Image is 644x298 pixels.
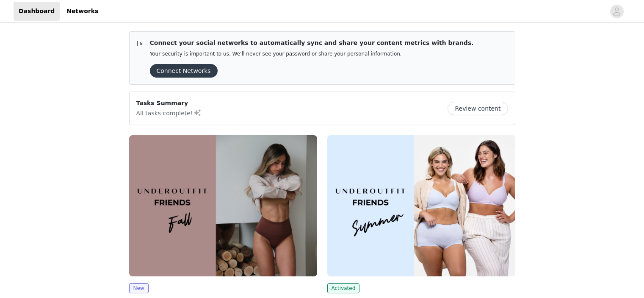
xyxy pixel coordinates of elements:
[150,39,474,47] p: Connect your social networks to automatically sync and share your content metrics with brands.
[136,99,202,108] p: Tasks Summary
[129,135,317,276] img: Underoutfit
[448,102,508,115] button: Review content
[129,283,149,293] span: New
[327,135,515,276] img: Underoutfit
[613,5,621,18] div: avatar
[14,2,60,21] a: Dashboard
[136,108,202,118] p: All tasks complete!
[150,64,218,78] button: Connect Networks
[61,2,103,21] a: Networks
[327,283,360,293] span: Activated
[150,51,474,57] p: Your security is important to us. We’ll never see your password or share your personal information.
